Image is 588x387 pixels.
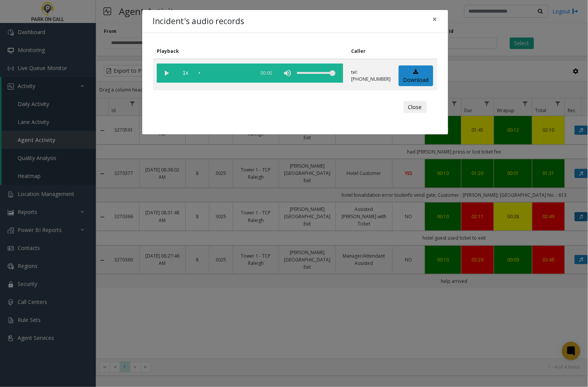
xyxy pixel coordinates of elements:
span: × [433,14,437,24]
th: Caller [347,44,395,59]
th: Playback [153,44,347,59]
div: volume level [297,64,335,83]
span: playback speed button [176,64,195,83]
a: Download [399,65,433,87]
button: Close [427,10,443,29]
div: scrub bar [199,64,251,83]
h4: Incident's audio records [153,15,245,28]
button: Close [404,101,427,113]
p: tel:[PHONE_NUMBER] [351,69,391,83]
